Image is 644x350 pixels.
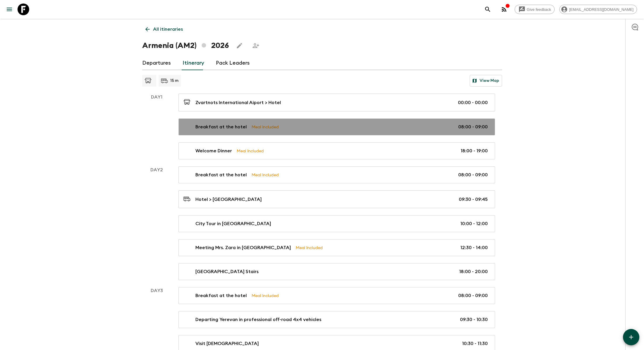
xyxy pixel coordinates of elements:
[470,75,502,87] button: View Map
[178,94,495,111] a: Zvartnots International Aiport > Hotel00:00 - 00:00
[142,166,171,173] p: Day 2
[460,220,488,227] p: 10:00 - 12:00
[178,166,495,183] a: Breakfast at the hotelMeal Included08:00 - 09:00
[251,292,279,299] p: Meal Included
[178,215,495,232] a: City Tour in [GEOGRAPHIC_DATA]10:00 - 12:00
[460,316,488,323] p: 09:30 - 10:30
[195,268,258,275] p: [GEOGRAPHIC_DATA] Stairs
[153,26,183,33] p: All itineraries
[251,124,279,130] p: Meal Included
[459,196,488,203] p: 09:30 - 09:45
[178,190,495,208] a: Hotel > [GEOGRAPHIC_DATA]09:30 - 09:45
[234,40,245,51] button: Edit this itinerary
[178,263,495,280] a: [GEOGRAPHIC_DATA] Stairs18:00 - 20:00
[195,123,247,130] p: Breakfast at the hotel
[142,40,229,51] h1: Armenia (AM2) 2026
[237,148,264,154] p: Meal Included
[515,5,555,14] a: Give feedback
[195,147,232,154] p: Welcome Dinner
[251,172,279,178] p: Meal Included
[183,56,204,70] a: Itinerary
[170,78,178,84] p: 15 m
[559,5,637,14] div: [EMAIL_ADDRESS][DOMAIN_NAME]
[195,196,262,203] p: Hotel > [GEOGRAPHIC_DATA]
[195,340,259,347] p: Visit [DEMOGRAPHIC_DATA]
[195,99,281,106] p: Zvartnots International Aiport > Hotel
[250,40,262,51] span: Share this itinerary
[195,292,247,299] p: Breakfast at the hotel
[142,23,186,35] a: All itineraries
[459,268,488,275] p: 18:00 - 20:00
[195,171,247,178] p: Breakfast at the hotel
[296,244,323,251] p: Meal Included
[458,171,488,178] p: 08:00 - 09:00
[4,4,15,15] button: menu
[195,316,321,323] p: Departing Yerevan in professional off-road 4x4 vehicles
[142,287,171,294] p: Day 3
[460,244,488,251] p: 12:30 - 14:00
[142,94,171,101] p: Day 1
[142,56,171,70] a: Departures
[178,118,495,135] a: Breakfast at the hotelMeal Included08:00 - 09:00
[566,7,637,12] span: [EMAIL_ADDRESS][DOMAIN_NAME]
[178,311,495,328] a: Departing Yerevan in professional off-road 4x4 vehicles09:30 - 10:30
[458,123,488,130] p: 08:00 - 09:00
[524,7,554,12] span: Give feedback
[195,244,291,251] p: Meeting Mrs. Zara in [GEOGRAPHIC_DATA]
[461,147,488,154] p: 18:00 - 19:00
[462,340,488,347] p: 10:30 - 11:30
[458,292,488,299] p: 08:00 - 09:00
[178,142,495,159] a: Welcome DinnerMeal Included18:00 - 19:00
[195,220,271,227] p: City Tour in [GEOGRAPHIC_DATA]
[482,4,494,15] button: search adventures
[458,99,488,106] p: 00:00 - 00:00
[178,287,495,304] a: Breakfast at the hotelMeal Included08:00 - 09:00
[216,56,250,70] a: Pack Leaders
[178,239,495,256] a: Meeting Mrs. Zara in [GEOGRAPHIC_DATA]Meal Included12:30 - 14:00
